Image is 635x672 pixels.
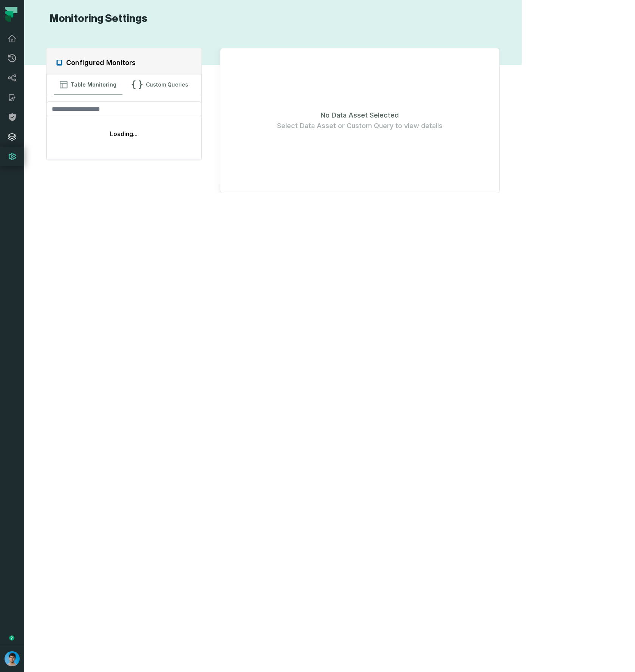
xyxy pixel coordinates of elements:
[8,635,15,641] div: Tooltip anchor
[277,121,443,131] span: Select Data Asset or Custom Query to view details
[66,57,136,68] h2: Configured Monitors
[321,110,399,121] span: No Data Asset Selected
[54,74,122,95] button: Table Monitoring
[125,74,194,95] button: Custom Queries
[5,651,20,666] img: avatar of Omri Ildis
[47,123,201,144] div: Loading...
[46,12,147,25] h1: Monitoring Settings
